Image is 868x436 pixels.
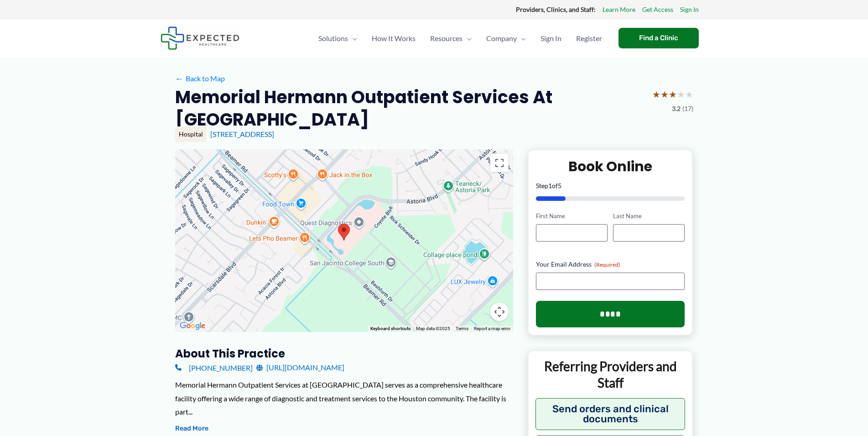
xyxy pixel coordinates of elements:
[175,423,208,434] button: Read More
[682,103,693,115] span: (17)
[210,130,274,138] a: [STREET_ADDRESS]
[594,261,620,268] span: (Required)
[677,86,685,103] span: ★
[479,22,533,54] a: CompanyMenu Toggle
[490,154,509,172] button: Toggle fullscreen view
[175,361,253,374] a: [PHONE_NUMBER]
[318,22,348,54] span: Solutions
[613,212,685,221] label: Last Name
[652,86,660,103] span: ★
[517,22,526,54] span: Menu Toggle
[177,320,208,332] img: Google
[311,22,609,54] nav: Primary Site Navigation
[370,326,411,332] button: Keyboard shortcuts
[175,86,645,131] h2: Memorial Hermann Outpatient Services at [GEOGRAPHIC_DATA]
[536,212,608,221] label: First Name
[680,4,699,16] a: Sign In
[456,326,468,331] a: Terms (opens in new tab)
[535,398,686,430] button: Send orders and clinical documents
[490,303,509,321] button: Map camera controls
[685,86,693,103] span: ★
[672,103,681,115] span: 3.2
[558,182,561,189] span: 5
[175,378,513,419] div: Memorial Hermann Outpatient Services at [GEOGRAPHIC_DATA] serves as a comprehensive healthcare fa...
[576,22,602,54] span: Register
[423,22,479,54] a: ResourcesMenu Toggle
[175,72,225,85] a: ←Back to Map
[372,22,416,54] span: How It Works
[175,126,207,142] div: Hospital
[256,361,344,374] a: [URL][DOMAIN_NAME]
[569,22,609,54] a: Register
[486,22,517,54] span: Company
[175,347,513,361] h3: About this practice
[535,358,686,391] p: Referring Providers and Staff
[516,5,596,13] strong: Providers, Clinics, and Staff:
[536,260,685,269] label: Your Email Address
[536,158,685,175] h2: Book Online
[474,326,510,331] a: Report a map error
[660,86,669,103] span: ★
[364,22,423,54] a: How It Works
[430,22,463,54] span: Resources
[177,320,208,332] a: Open this area in Google Maps (opens a new window)
[175,74,184,83] span: ←
[541,22,561,54] span: Sign In
[603,4,635,16] a: Learn More
[619,28,699,48] a: Find a Clinic
[348,22,357,54] span: Menu Toggle
[548,182,552,189] span: 1
[533,22,569,54] a: Sign In
[161,26,239,50] img: Expected Healthcare Logo - side, dark font, small
[642,4,673,16] a: Get Access
[669,86,677,103] span: ★
[311,22,364,54] a: SolutionsMenu Toggle
[416,326,450,331] span: Map data ©2025
[463,22,472,54] span: Menu Toggle
[536,183,685,189] p: Step of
